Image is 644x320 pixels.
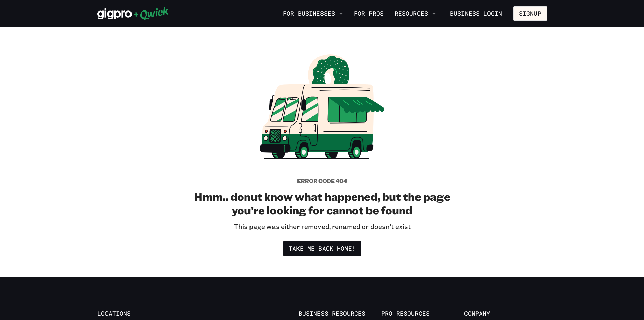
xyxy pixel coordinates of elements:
a: Business Login [444,6,508,21]
span: Pro Resources [381,310,464,317]
span: Company [464,310,547,317]
span: Business Resources [299,310,381,317]
h5: Error code 404 [297,177,347,184]
a: Take me back home! [283,241,361,256]
a: For Pros [351,8,386,19]
span: Locations [97,310,180,317]
button: Signup [513,6,547,21]
button: For Businesses [280,8,346,19]
button: Resources [392,8,439,19]
p: This page was either removed, renamed or doesn’t exist [234,222,411,231]
h2: Hmm.. donut know what happened, but the page you’re looking for cannot be found [194,190,451,217]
